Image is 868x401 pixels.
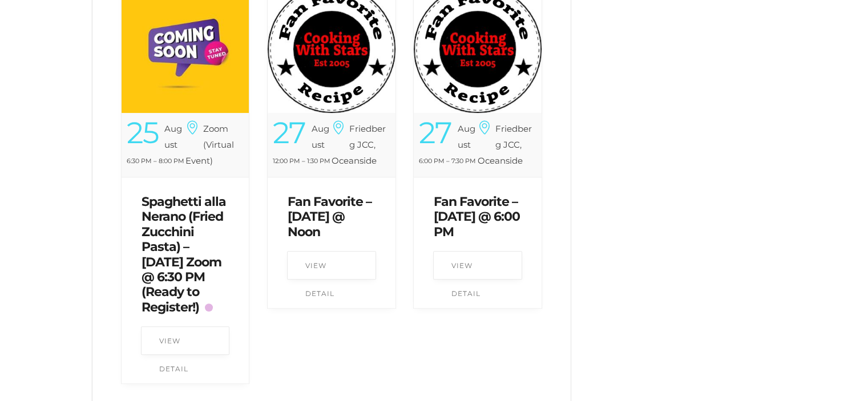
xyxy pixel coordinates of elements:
[164,121,182,152] div: August
[332,121,386,168] h6: Friedberg JCC, Oceanside
[434,194,520,240] a: Fan Favorite – [DATE] @ 6:00 PM
[478,121,532,168] h6: Friedberg JCC, Oceanside
[127,121,158,144] div: 25
[185,121,233,168] h6: Zoom (Virtual Event)
[419,121,451,144] div: 27
[288,194,372,240] a: Fan Favorite – [DATE] @ Noon
[312,121,329,152] div: August
[287,251,376,280] a: View Detail
[419,153,478,169] div: 6:00 PM – 7:30 PM
[141,326,230,355] a: View Detail
[142,194,226,315] a: Spaghetti alla Nerano (Fried Zucchini Pasta) – [DATE] Zoom @ 6:30 PM (Ready to Register!)
[433,251,522,280] a: View Detail
[273,153,332,169] div: 12:00 PM – 1:30 PM
[273,121,305,144] div: 27
[127,153,185,169] div: 6:30 PM – 8:00 PM
[458,121,475,152] div: August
